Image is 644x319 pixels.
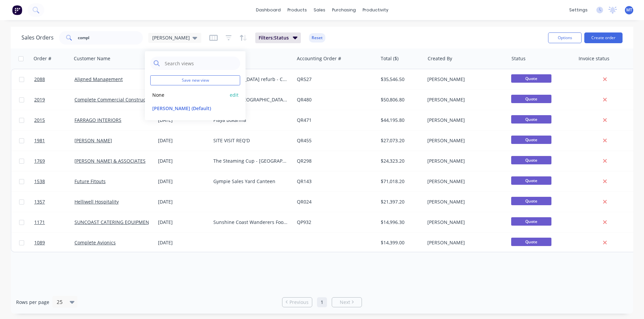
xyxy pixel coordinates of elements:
div: [DATE] [158,117,208,124]
a: 2019 [34,90,74,110]
button: Save new view [150,75,240,85]
div: $35,546.50 [381,76,420,83]
div: sales [310,5,329,15]
a: Helliwell Hospitality [74,198,119,205]
button: Filters:Status [255,32,301,43]
a: 1089 [34,233,74,253]
span: 1357 [34,198,45,205]
div: [PERSON_NAME] [427,219,502,226]
span: 1769 [34,158,45,164]
span: MT [626,7,632,13]
a: QR480 [297,96,312,103]
span: Quote [511,115,551,124]
div: Total ($) [381,55,398,62]
button: [PERSON_NAME] (Default) [150,104,227,112]
span: Quote [511,136,551,144]
div: $71,018.20 [381,178,420,185]
a: 1171 [34,212,74,232]
div: [DATE] [158,137,208,144]
a: Page 1 is your current page [317,297,327,307]
div: [PERSON_NAME] [427,117,502,124]
a: 1357 [34,192,74,212]
a: Aligned Management [74,76,123,82]
div: [PERSON_NAME] [427,137,502,144]
button: Options [548,32,582,43]
a: QR143 [297,178,312,184]
a: FARRAGO INTERIORS [74,117,121,123]
div: settings [566,5,591,15]
div: [PERSON_NAME] [427,96,502,103]
input: Search... [78,31,143,45]
div: $27,073.20 [381,137,420,144]
a: Next page [332,299,362,306]
span: 1538 [34,178,45,185]
a: [PERSON_NAME] & ASSOCIATES [74,158,146,164]
span: 1089 [34,239,45,246]
span: 1981 [34,137,45,144]
ul: Pagination [279,297,365,307]
div: Order # [34,55,51,62]
span: Quote [511,95,551,103]
button: Reset [309,33,325,43]
a: dashboard [253,5,284,15]
div: [DATE] [158,158,208,164]
input: Search views [164,57,237,70]
a: Previous page [282,299,312,306]
div: $21,397.20 [381,198,420,205]
div: Status [512,55,526,62]
div: [PERSON_NAME] [427,76,502,83]
div: The Steaming Cup - [GEOGRAPHIC_DATA] [213,158,288,164]
div: [DATE] [158,178,208,185]
div: [PERSON_NAME] [427,198,502,205]
a: QR455 [297,137,312,144]
span: 2019 [34,96,45,103]
span: 2088 [34,76,45,83]
div: Customer Name [74,55,110,62]
a: QP932 [297,219,311,225]
div: Invoice status [579,55,609,62]
div: [PERSON_NAME] [427,178,502,185]
a: [PERSON_NAME] [74,137,112,144]
span: Quote [511,176,551,185]
button: Create order [584,32,623,43]
div: [DATE] [158,219,208,226]
div: Gympie Sales Yard Canteen [213,178,288,185]
div: Pizza Hut - [GEOGRAPHIC_DATA][PERSON_NAME] [213,96,288,103]
a: QR298 [297,158,312,164]
a: 2088 [34,69,74,89]
div: $50,806.80 [381,96,420,103]
span: Previous [289,299,309,306]
div: [PERSON_NAME] [427,239,502,246]
div: Created By [428,55,452,62]
div: Sunshine Coast Wanderers Football Club [213,219,288,226]
span: Quote [511,197,551,205]
a: Future Fitouts [74,178,106,184]
div: [PERSON_NAME] [427,158,502,164]
div: $44,195.80 [381,117,420,124]
a: 1769 [34,151,74,171]
h1: Sales Orders [21,34,54,41]
a: Complete Avionics [74,239,116,246]
span: 1171 [34,219,45,226]
div: Accounting Order # [297,55,341,62]
a: SUNCOAST CATERING EQUIPMENT [74,219,152,225]
div: [DATE] [158,198,208,205]
a: QR024 [297,198,312,205]
span: Filters: Status [259,34,289,41]
span: Quote [511,217,551,226]
div: $14,399.00 [381,239,420,246]
div: $14,996.30 [381,219,420,226]
span: Quote [511,238,551,246]
a: 1538 [34,171,74,191]
a: 2015 [34,110,74,130]
span: [PERSON_NAME] [152,34,190,41]
span: Quote [511,74,551,83]
span: 2015 [34,117,45,124]
a: 1981 [34,131,74,151]
a: Complete Commercial Constructions [74,96,157,103]
span: Next [340,299,350,306]
button: None [150,91,227,99]
span: Rows per page [16,299,49,306]
button: edit [230,91,238,98]
div: purchasing [329,5,359,15]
